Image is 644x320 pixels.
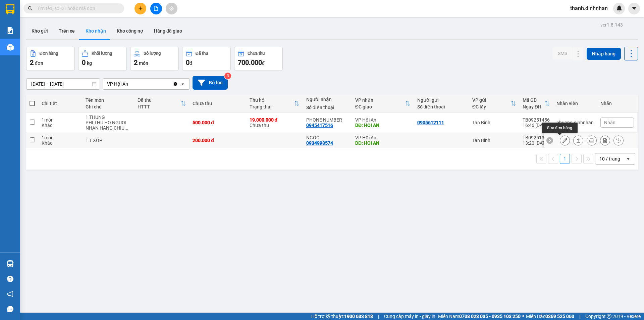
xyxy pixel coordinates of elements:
[417,120,444,125] div: 0905612111
[7,291,13,297] span: notification
[523,104,544,109] div: Ngày ĐH
[86,104,130,109] div: Ghi chú
[523,117,550,123] div: TB09251456
[355,135,410,140] div: VP Hội An
[138,6,143,11] span: plus
[42,135,79,140] div: 1 món
[190,60,192,66] span: đ
[53,23,80,39] button: Trên xe
[250,117,300,123] div: 19.000.000 đ
[86,97,130,103] div: Tên món
[311,313,373,320] span: Hỗ trợ kỹ thuật:
[107,81,128,87] div: VP Hội An
[193,120,243,125] div: 500.000 đ
[628,3,640,14] button: caret-down
[135,3,146,14] button: plus
[560,135,570,145] div: Sửa đơn hàng
[542,123,578,133] div: Sửa đơn hàng
[306,97,348,102] div: Người nhận
[111,23,149,39] button: Kho công nợ
[600,21,623,29] div: ver 1.8.143
[560,154,570,164] button: 1
[355,104,405,109] div: ĐC giao
[556,101,594,106] div: Nhân viên
[246,95,303,112] th: Toggle SortBy
[552,47,573,59] button: SMS
[438,313,521,320] span: Miền Nam
[306,105,348,110] div: Số điện thoại
[355,117,410,123] div: VP Hội An
[7,260,14,267] img: warehouse-icon
[7,44,14,51] img: warehouse-icon
[144,51,161,56] div: Số lượng
[417,97,466,103] div: Người gửi
[556,120,594,125] div: phuong.dinhnhan
[166,3,177,14] button: aim
[7,27,14,34] img: solution-icon
[250,117,300,128] div: Chưa thu
[42,140,79,146] div: Khác
[182,47,231,71] button: Đã thu0đ
[86,115,130,120] div: 1 THUNG
[6,4,14,14] img: logo-vxr
[134,95,189,112] th: Toggle SortBy
[262,60,265,66] span: đ
[573,135,583,145] div: Giao hàng
[352,95,414,112] th: Toggle SortBy
[30,58,34,66] span: 2
[180,81,185,87] svg: open
[459,314,521,319] strong: 0708 023 035 - 0935 103 250
[42,123,79,128] div: Khác
[86,120,130,131] div: PHI THU HO NGUOI NHAN HANG CHIU 150K
[40,51,58,56] div: Đơn hàng
[28,6,33,11] span: search
[378,313,379,320] span: |
[523,140,550,146] div: 13:20 [DATE]
[523,123,550,128] div: 16:46 [DATE]
[129,81,129,87] input: Selected VP Hội An.
[82,58,86,66] span: 0
[616,5,622,11] img: icon-new-feature
[193,101,243,106] div: Chưa thu
[193,138,243,143] div: 200.000 đ
[35,60,43,66] span: đơn
[604,120,615,125] span: Nhãn
[306,140,333,146] div: 0934998574
[545,314,574,319] strong: 0369 525 060
[138,97,180,103] div: Đã thu
[355,123,410,128] div: DĐ: HOI AN
[306,117,348,123] div: PHONE NUMBER
[248,51,265,56] div: Chưa thu
[26,23,53,39] button: Kho gửi
[526,313,574,320] span: Miền Bắc
[472,97,511,103] div: VP gửi
[306,135,348,140] div: NGOC
[86,138,130,143] div: 1 T XOP
[523,97,544,103] div: Mã GD
[587,48,621,60] button: Nhập hàng
[80,23,111,39] button: Kho nhận
[519,95,553,112] th: Toggle SortBy
[607,314,611,319] span: copyright
[238,58,262,66] span: 700.000
[173,81,178,87] svg: Clear value
[626,156,631,162] svg: open
[193,76,228,90] button: Bộ lọc
[469,95,519,112] th: Toggle SortBy
[196,51,208,56] div: Đã thu
[579,313,580,320] span: |
[565,4,613,12] span: thanh.dinhnhan
[87,60,92,66] span: kg
[250,97,294,103] div: Thu hộ
[124,125,128,131] span: ...
[7,306,13,312] span: message
[234,47,283,71] button: Chưa thu700.000đ
[42,101,79,106] div: Chi tiết
[344,314,373,319] strong: 1900 633 818
[472,120,516,125] div: Tân Bình
[522,315,524,318] span: ⚪️
[7,276,13,282] span: question-circle
[154,6,158,11] span: file-add
[186,58,190,66] span: 0
[631,5,637,11] span: caret-down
